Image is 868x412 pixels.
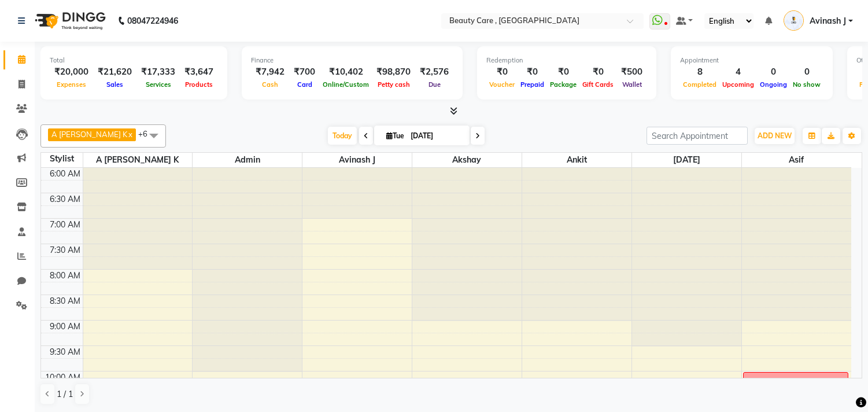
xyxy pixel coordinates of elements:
span: No show [790,80,823,89]
div: ₹0 [486,65,518,79]
span: Admin [193,153,302,167]
div: 8:00 AM [47,270,83,282]
div: ₹0 [579,65,616,79]
div: Finance [251,56,453,65]
div: Stylist [41,153,83,165]
div: ₹20,000 [50,65,93,79]
div: Total [50,56,218,65]
span: Gift Cards [579,80,616,89]
div: 8:30 AM [47,295,83,307]
div: ₹500 [616,65,647,79]
div: 9:30 AM [47,346,83,358]
span: Tue [383,131,407,140]
div: ₹98,870 [372,65,415,79]
div: Appointment [680,56,823,65]
span: Akshay [412,153,522,167]
span: [DATE] [632,153,741,167]
span: Ankit [522,153,631,167]
div: 0 [757,65,790,79]
span: Due [426,80,444,89]
div: 10:00 AM [43,371,83,384]
span: Today [328,127,357,145]
span: A [PERSON_NAME] K [51,130,127,139]
div: ₹21,620 [93,65,136,79]
img: logo [29,5,109,37]
button: ADD NEW [755,128,795,144]
div: ₹17,333 [136,65,180,79]
div: Redemption [486,56,647,65]
span: Petty cash [375,80,413,89]
input: Search Appointment [647,127,748,145]
span: Prepaid [518,80,547,89]
span: Avinash J [810,15,846,27]
span: Wallet [619,80,645,89]
div: 8 [680,65,719,79]
span: Voucher [486,80,518,89]
div: ₹700 [289,65,320,79]
div: ₹0 [518,65,547,79]
span: Ongoing [757,80,790,89]
span: Card [294,80,315,89]
input: 2025-09-02 [407,127,465,145]
span: Package [547,80,579,89]
span: Upcoming [719,80,757,89]
span: Sales [104,80,126,89]
div: ₹3,647 [180,65,218,79]
div: 9:00 AM [47,321,83,333]
div: ₹7,942 [251,65,289,79]
div: 6:30 AM [47,193,83,205]
a: x [127,130,132,139]
div: 6:00 AM [47,168,83,180]
div: 4 [719,65,757,79]
span: Expenses [54,80,89,89]
span: asif [742,153,851,167]
div: ₹2,576 [415,65,453,79]
span: Services [143,80,174,89]
div: ₹0 [547,65,579,79]
b: 08047224946 [127,5,178,37]
div: 7:30 AM [47,244,83,256]
span: ADD NEW [758,131,792,140]
span: Online/Custom [320,80,372,89]
span: A [PERSON_NAME] K [83,153,193,167]
div: ₹10,402 [320,65,372,79]
span: Cash [259,80,281,89]
span: 1 / 1 [57,388,73,400]
div: 0 [790,65,823,79]
img: Avinash J [784,10,804,31]
div: 7:00 AM [47,219,83,231]
span: Avinash J [302,153,412,167]
span: Products [182,80,216,89]
span: Completed [680,80,719,89]
span: +6 [138,129,156,138]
